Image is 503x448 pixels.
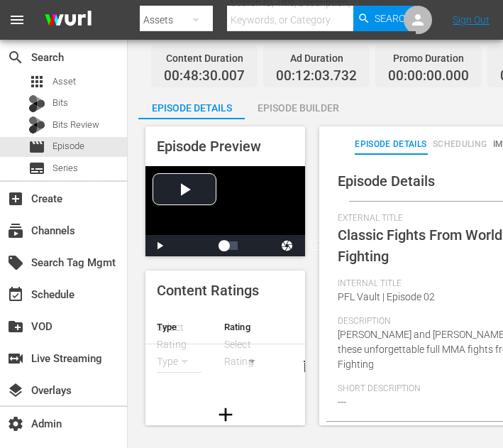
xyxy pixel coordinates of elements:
span: delete [300,358,317,375]
a: Sign Out [453,14,490,26]
div: Select Rating [224,336,269,370]
span: Series [28,160,45,177]
span: Episode Details [338,173,435,190]
span: Series [52,161,78,175]
span: Overlays [7,382,24,399]
span: --- [338,396,346,408]
th: Type [145,310,213,344]
span: Live Streaming [7,350,24,367]
span: Episode [52,139,84,153]
button: Episode Builder [245,91,351,119]
button: Play [145,235,174,256]
span: Episode [28,138,45,155]
div: Episode Builder [245,91,351,125]
span: Schedule [7,286,24,303]
span: Episode Preview [157,138,261,155]
span: Bits [52,96,68,110]
span: PFL Vault | Episode 02 [338,291,435,302]
div: Select Rating Type [157,319,201,370]
button: Jump To Time [273,235,302,256]
div: Ad Duration [276,48,357,68]
span: VOD [7,318,24,335]
span: Asset [28,73,45,90]
span: Admin [7,415,24,432]
span: Asset [52,75,76,89]
button: Fullscreen [330,235,358,256]
span: Episode Details [355,137,426,152]
div: Video Player [145,166,305,256]
img: ans4CAIJ8jUAAAAAAAAAAAAAAAAAAAAAAAAgQb4GAAAAAAAAAAAAAAAAAAAAAAAAJMjXAAAAAAAAAAAAAAAAAAAAAAAAgAT5G... [34,4,102,37]
button: Picture-in-Picture [302,235,330,256]
button: delete [292,349,326,383]
span: 00:12:03.732 [276,68,357,84]
button: Search [353,6,416,31]
span: Content Ratings [157,282,259,299]
button: Episode Details [138,91,245,119]
span: 00:48:30.007 [164,68,245,84]
span: Bits Review [52,118,99,132]
span: Search Tag Mgmt [7,254,24,271]
div: Progress Bar [223,241,238,250]
div: Promo Duration [388,48,469,68]
span: 00:00:00.000 [388,68,469,84]
th: Rating [213,310,280,344]
div: Episode Details [138,91,245,125]
span: Scheduling [426,137,492,152]
div: Bits [28,95,45,112]
span: Create [7,190,24,207]
span: Search [7,49,24,66]
span: Search [375,6,412,31]
span: Channels [7,222,24,239]
span: menu [9,11,26,28]
table: simple table [145,310,305,388]
div: Content Duration [164,48,245,68]
div: Bits Review [28,116,45,133]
